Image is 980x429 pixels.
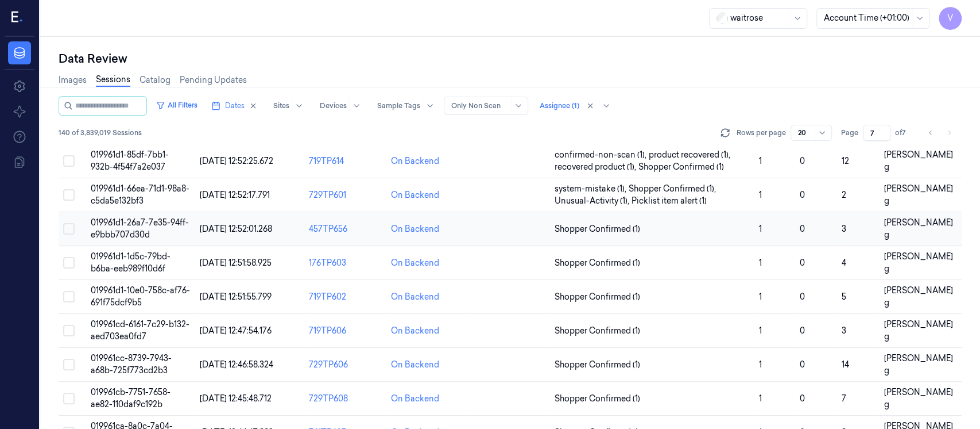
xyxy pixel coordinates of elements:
[629,183,718,195] span: Shopper Confirmed (1) ,
[800,190,805,200] span: 0
[63,155,75,167] button: Select row
[555,393,640,405] span: Shopper Confirmed (1)
[555,149,649,161] span: confirmed-non-scan (1) ,
[309,393,382,405] div: 729TP608
[91,319,189,342] span: 019961cd-6161-7c29-b132-aed703ea0fd7
[884,285,953,308] span: [PERSON_NAME] g
[91,387,171,409] span: 019961cb-7751-7658-ae82-110daf9c192b
[225,101,245,111] span: Dates
[63,359,75,370] button: Select row
[59,74,87,86] a: Images
[939,7,962,30] button: V
[842,258,846,268] span: 4
[842,224,846,234] span: 3
[200,156,273,166] span: [DATE] 12:52:25.672
[63,223,75,235] button: Select row
[759,156,762,166] span: 1
[309,189,382,201] div: 729TP601
[390,189,439,201] div: On Backend
[555,257,640,269] span: Shopper Confirmed (1)
[63,189,75,201] button: Select row
[390,325,439,337] div: On Backend
[638,161,724,173] span: Shopper Confirmed (1)
[759,393,762,404] span: 1
[800,359,805,370] span: 0
[842,393,846,404] span: 7
[884,183,953,206] span: [PERSON_NAME] g
[390,257,439,269] div: On Backend
[842,156,849,166] span: 12
[841,128,858,138] span: Page
[800,325,805,336] span: 0
[91,285,190,308] span: 019961d1-10e0-758c-af76-691f75dcf9b5
[390,291,439,303] div: On Backend
[842,325,846,336] span: 3
[390,393,439,405] div: On Backend
[759,190,762,200] span: 1
[800,258,805,268] span: 0
[884,319,953,342] span: [PERSON_NAME] g
[923,125,939,141] button: Go to previous page
[59,128,142,138] span: 140 of 3,839,019 Sessions
[59,51,962,67] div: Data Review
[63,325,75,336] button: Select row
[390,359,439,371] div: On Backend
[555,195,632,207] span: Unusual-Activity (1) ,
[555,161,638,173] span: recovered product (1) ,
[200,224,272,234] span: [DATE] 12:52:01.268
[152,96,202,114] button: All Filters
[91,183,189,206] span: 019961d1-66ea-71d1-98a8-c5da5e132bf3
[649,149,733,161] span: product recovered (1) ,
[180,74,247,86] a: Pending Updates
[200,258,272,268] span: [DATE] 12:51:58.925
[842,359,849,370] span: 14
[800,393,805,404] span: 0
[555,223,640,235] span: Shopper Confirmed (1)
[200,393,272,404] span: [DATE] 12:45:48.712
[309,155,382,167] div: 719TP614
[759,224,762,234] span: 1
[884,251,953,274] span: [PERSON_NAME] g
[759,325,762,336] span: 1
[390,155,439,167] div: On Backend
[884,150,953,172] span: [PERSON_NAME] g
[759,292,762,302] span: 1
[140,74,171,86] a: Catalog
[555,359,640,371] span: Shopper Confirmed (1)
[207,97,262,115] button: Dates
[200,292,272,302] span: [DATE] 12:51:55.799
[759,359,762,370] span: 1
[309,325,382,337] div: 719TP606
[895,128,913,138] span: of 7
[884,353,953,376] span: [PERSON_NAME] g
[91,251,171,274] span: 019961d1-1d5c-79bd-b6ba-eeb989f10d6f
[91,353,172,376] span: 019961cc-8739-7943-a68b-725f773cd2b3
[884,217,953,240] span: [PERSON_NAME] g
[800,156,805,166] span: 0
[800,224,805,234] span: 0
[555,183,629,195] span: system-mistake (1) ,
[96,74,130,87] a: Sessions
[63,291,75,302] button: Select row
[632,195,707,207] span: Picklist item alert (1)
[309,257,382,269] div: 176TP603
[842,292,846,302] span: 5
[884,387,953,409] span: [PERSON_NAME] g
[555,325,640,337] span: Shopper Confirmed (1)
[200,190,270,200] span: [DATE] 12:52:17.791
[923,125,957,141] nav: pagination
[309,291,382,303] div: 719TP602
[842,190,846,200] span: 2
[200,359,273,370] span: [DATE] 12:46:58.324
[737,128,786,138] p: Rows per page
[309,223,382,235] div: 457TP656
[309,359,382,371] div: 729TP606
[91,150,169,172] span: 019961d1-85df-7bb1-932b-4f54f7a2e037
[63,393,75,404] button: Select row
[63,257,75,269] button: Select row
[200,325,272,336] span: [DATE] 12:47:54.176
[555,291,640,303] span: Shopper Confirmed (1)
[390,223,439,235] div: On Backend
[759,258,762,268] span: 1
